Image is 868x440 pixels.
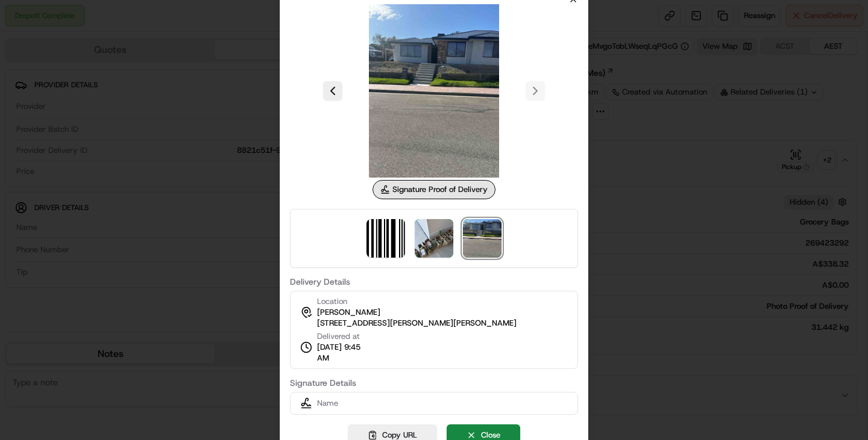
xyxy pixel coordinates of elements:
[290,277,578,286] label: Delivery Details
[366,219,405,258] img: barcode_scan_on_pickup image
[317,307,380,318] span: [PERSON_NAME]
[347,4,521,178] img: signature_proof_of_delivery image
[317,342,373,364] span: [DATE] 9:45 AM
[317,331,373,342] span: Delivered at
[317,296,347,307] span: Location
[290,379,578,387] label: Signature Details
[317,398,338,409] span: Name
[373,180,495,199] div: Signature Proof of Delivery
[415,219,453,258] img: signature_proof_of_delivery image
[463,219,502,258] img: signature_proof_of_delivery image
[317,318,517,329] span: [STREET_ADDRESS][PERSON_NAME][PERSON_NAME]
